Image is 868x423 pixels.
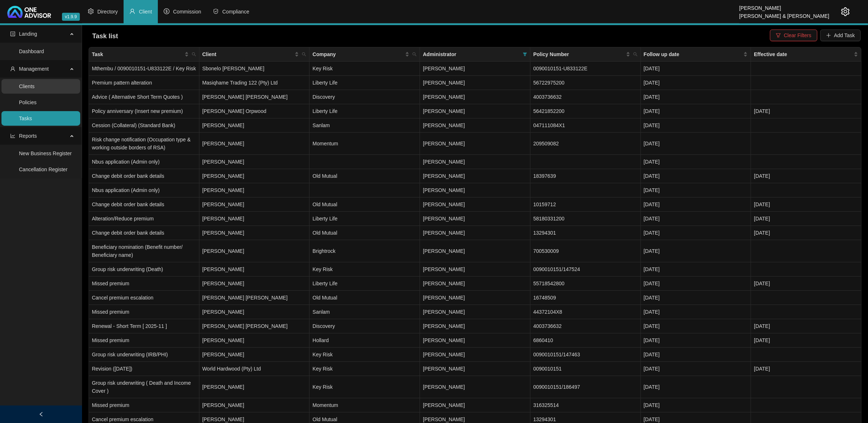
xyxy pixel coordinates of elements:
[19,66,49,72] span: Management
[89,155,199,169] td: Nbus application (Admin only)
[89,169,199,183] td: Change debit order bank details
[199,398,310,412] td: [PERSON_NAME]
[632,49,639,60] span: search
[423,416,465,422] span: [PERSON_NAME]
[641,376,751,398] td: [DATE]
[641,169,751,183] td: [DATE]
[192,52,196,56] span: search
[530,398,641,412] td: 316325514
[199,376,310,398] td: [PERSON_NAME]
[199,133,310,155] td: [PERSON_NAME]
[199,155,310,169] td: [PERSON_NAME]
[213,8,219,14] span: safety
[751,197,861,212] td: [DATE]
[530,226,641,240] td: 13294301
[423,309,465,315] span: [PERSON_NAME]
[641,333,751,348] td: [DATE]
[641,291,751,305] td: [DATE]
[423,173,465,179] span: [PERSON_NAME]
[202,50,293,58] span: Client
[89,133,199,155] td: Risk change notification (Occupation type & working outside borders of RSA)
[199,90,310,104] td: [PERSON_NAME] [PERSON_NAME]
[641,47,751,62] th: Follow up date
[10,31,15,36] span: profile
[641,62,751,76] td: [DATE]
[423,122,465,128] span: [PERSON_NAME]
[310,362,420,376] td: Key Risk
[530,47,641,62] th: Policy Number
[530,348,641,362] td: 0090010151/147463
[641,155,751,169] td: [DATE]
[751,212,861,226] td: [DATE]
[423,159,465,165] span: [PERSON_NAME]
[310,240,420,262] td: Brightrock
[89,212,199,226] td: Alteration/Reduce premium
[310,76,420,90] td: Liberty Life
[641,362,751,376] td: [DATE]
[19,83,35,89] a: Clients
[530,305,641,319] td: 44372104X8
[89,376,199,398] td: Group risk underwriting ( Death and Income Cover )
[423,80,465,86] span: [PERSON_NAME]
[641,226,751,240] td: [DATE]
[190,49,198,60] span: search
[199,76,310,90] td: Masiqhame Trading 122 (Pty) Ltd
[310,212,420,226] td: Liberty Life
[89,333,199,348] td: Missed premium
[310,398,420,412] td: Momentum
[739,2,829,10] div: [PERSON_NAME]
[302,52,306,56] span: search
[89,319,199,333] td: Renewal - Short Term [ 2025-11 ]
[19,48,44,54] a: Dashboard
[199,348,310,362] td: [PERSON_NAME]
[310,62,420,76] td: Key Risk
[89,240,199,262] td: Beneficiary nomination (Benefit number/ Beneficiary name)
[92,32,118,40] span: Task list
[751,319,861,333] td: [DATE]
[7,6,51,18] img: 2df55531c6924b55f21c4cf5d4484680-logo-light.svg
[533,50,624,58] span: Policy Number
[530,319,641,333] td: 4003736632
[739,10,829,18] div: [PERSON_NAME] & [PERSON_NAME]
[641,277,751,291] td: [DATE]
[89,262,199,277] td: Group risk underwriting (Death)
[199,62,310,76] td: Sbonelo [PERSON_NAME]
[89,226,199,240] td: Change debit order bank details
[423,187,465,193] span: [PERSON_NAME]
[199,291,310,305] td: [PERSON_NAME] [PERSON_NAME]
[89,305,199,319] td: Missed premium
[530,262,641,277] td: 0090010151/147524
[641,76,751,90] td: [DATE]
[19,150,72,156] a: New Business Register
[530,104,641,118] td: 56421852200
[530,169,641,183] td: 18397639
[19,115,32,121] a: Tasks
[423,281,465,286] span: [PERSON_NAME]
[633,52,638,56] span: search
[412,52,417,56] span: search
[199,118,310,133] td: [PERSON_NAME]
[199,362,310,376] td: World Hardwood (Pty) Ltd
[423,384,465,390] span: [PERSON_NAME]
[199,169,310,183] td: [PERSON_NAME]
[89,348,199,362] td: Group risk underwriting (IRB/PHI)
[199,104,310,118] td: [PERSON_NAME] Orpwood
[423,230,465,236] span: [PERSON_NAME]
[89,398,199,412] td: Missed premium
[423,337,465,343] span: [PERSON_NAME]
[310,319,420,333] td: Discovery
[641,305,751,319] td: [DATE]
[423,366,465,372] span: [PERSON_NAME]
[19,31,37,37] span: Landing
[312,50,404,58] span: Company
[820,30,861,41] button: Add Task
[423,352,465,357] span: [PERSON_NAME]
[641,212,751,226] td: [DATE]
[310,169,420,183] td: Old Mutual
[199,277,310,291] td: [PERSON_NAME]
[222,9,249,15] span: Compliance
[310,133,420,155] td: Momentum
[310,118,420,133] td: Sanlam
[641,197,751,212] td: [DATE]
[751,226,861,240] td: [DATE]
